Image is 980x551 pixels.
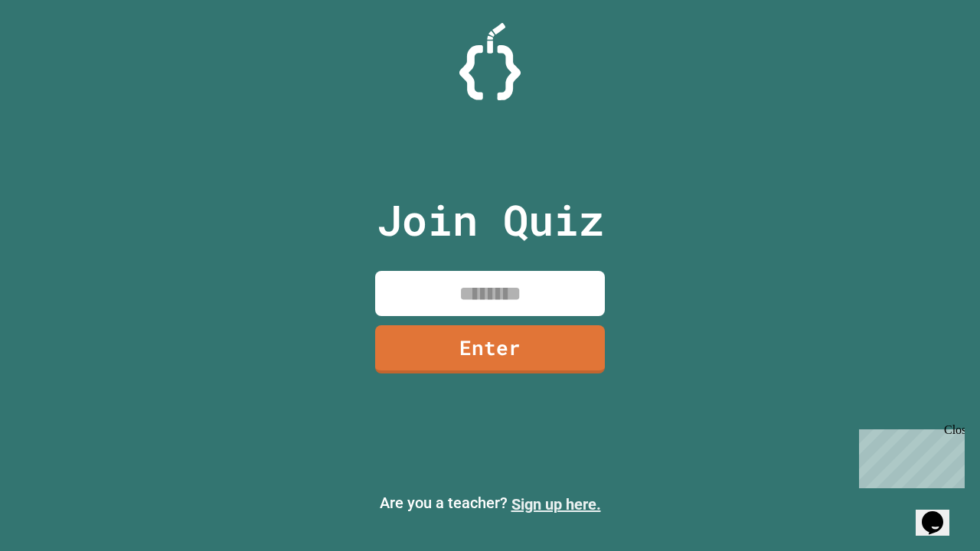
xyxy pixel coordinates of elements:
img: Logo.svg [459,23,521,100]
p: Are you a teacher? [12,491,968,516]
p: Join Quiz [377,188,604,252]
a: Sign up here. [511,495,601,514]
a: Enter [375,325,605,373]
div: Chat with us now!Close [6,6,106,97]
iframe: chat widget [916,490,965,536]
iframe: chat widget [853,423,965,488]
